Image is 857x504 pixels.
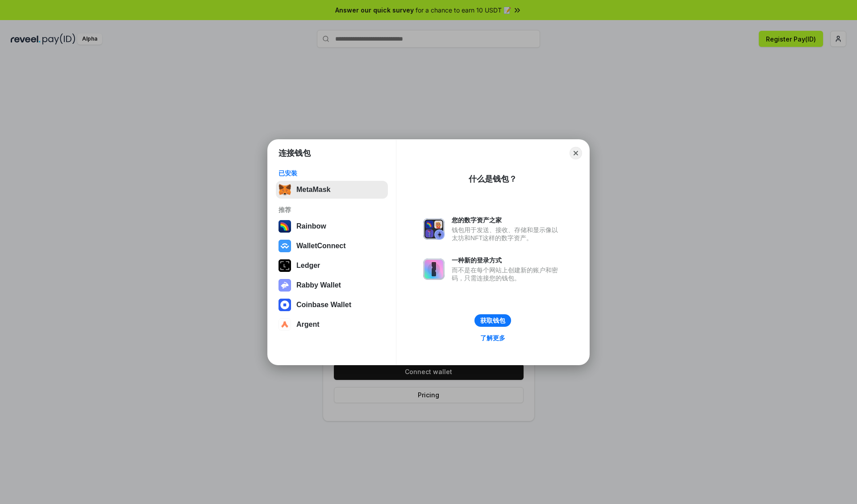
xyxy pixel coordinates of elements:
[276,276,388,294] button: Rabby Wallet
[423,258,445,280] img: svg+xml,%3Csvg%20xmlns%3D%22http%3A%2F%2Fwww.w3.org%2F2000%2Fsvg%22%20fill%3D%22none%22%20viewBox...
[279,183,291,196] img: svg+xml,%3Csvg%20fill%3D%22none%22%20height%3D%2233%22%20viewBox%3D%220%200%2035%2033%22%20width%...
[296,301,351,309] div: Coinbase Wallet
[469,174,517,184] div: 什么是钱包？
[480,334,505,342] div: 了解更多
[296,186,330,194] div: MetaMask
[276,296,388,314] button: Coinbase Wallet
[296,262,320,270] div: Ledger
[276,257,388,275] button: Ledger
[276,237,388,255] button: WalletConnect
[452,266,562,282] div: 而不是在每个网站上创建新的账户和密码，只需连接您的钱包。
[276,217,388,235] button: Rainbow
[276,181,388,199] button: MetaMask
[279,318,291,331] img: svg+xml,%3Csvg%20width%3D%2228%22%20height%3D%2228%22%20viewBox%3D%220%200%2028%2028%22%20fill%3D...
[279,299,291,311] img: svg+xml,%3Csvg%20width%3D%2228%22%20height%3D%2228%22%20viewBox%3D%220%200%2028%2028%22%20fill%3D...
[296,242,346,250] div: WalletConnect
[452,256,562,264] div: 一种新的登录方式
[474,314,511,327] button: 获取钱包
[279,240,291,252] img: svg+xml,%3Csvg%20width%3D%2228%22%20height%3D%2228%22%20viewBox%3D%220%200%2028%2028%22%20fill%3D...
[279,279,291,292] img: svg+xml,%3Csvg%20xmlns%3D%22http%3A%2F%2Fwww.w3.org%2F2000%2Fsvg%22%20fill%3D%22none%22%20viewBox...
[279,148,311,158] h1: 连接钱包
[279,206,385,214] div: 推荐
[475,332,511,344] a: 了解更多
[279,169,385,177] div: 已安装
[423,218,445,240] img: svg+xml,%3Csvg%20xmlns%3D%22http%3A%2F%2Fwww.w3.org%2F2000%2Fsvg%22%20fill%3D%22none%22%20viewBox...
[296,281,341,289] div: Rabby Wallet
[276,316,388,333] button: Argent
[279,220,291,233] img: svg+xml,%3Csvg%20width%3D%22120%22%20height%3D%22120%22%20viewBox%3D%220%200%20120%20120%22%20fil...
[452,226,562,242] div: 钱包用于发送、接收、存储和显示像以太坊和NFT这样的数字资产。
[480,317,505,325] div: 获取钱包
[452,216,562,224] div: 您的数字资产之家
[279,259,291,272] img: svg+xml,%3Csvg%20xmlns%3D%22http%3A%2F%2Fwww.w3.org%2F2000%2Fsvg%22%20width%3D%2228%22%20height%3...
[296,321,320,329] div: Argent
[296,222,326,230] div: Rainbow
[570,147,582,159] button: Close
